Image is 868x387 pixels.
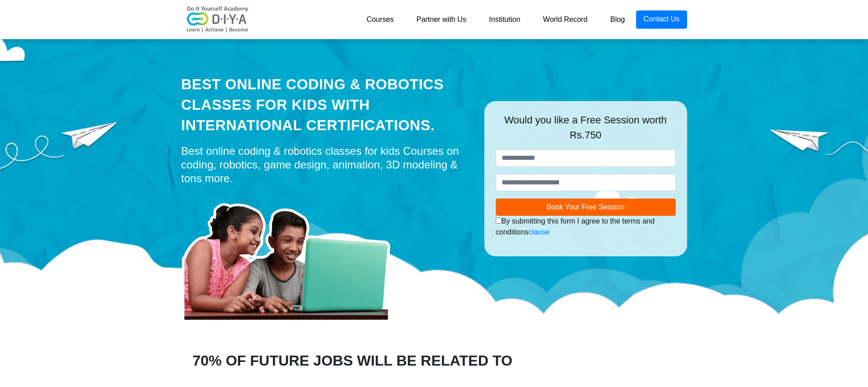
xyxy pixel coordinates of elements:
[181,6,254,33] img: logo-v2.png
[599,10,636,29] a: Blog
[496,199,676,216] button: Book Your Free Session
[175,350,694,372] div: 70% OF FUTURE JOBS WILL BE RELATED TO
[529,228,550,236] a: clause
[496,216,676,238] div: By submitting this form I agree to the terms and conditions
[636,10,687,29] a: Contact Us
[496,112,676,149] div: Would you like a Free Session worth Rs.750
[405,10,478,29] a: Partner with Us
[181,144,471,185] div: Best online coding & robotics classes for kids Courses on coding, robotics, game design, animatio...
[355,10,405,29] a: Courses
[181,74,471,135] div: Best Online Coding & Robotics Classes for kids with International Certifications.
[532,10,599,29] a: World Record
[478,10,531,29] a: Institution
[181,190,400,322] img: home-prod.png
[546,203,625,211] span: Book Your Free Session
